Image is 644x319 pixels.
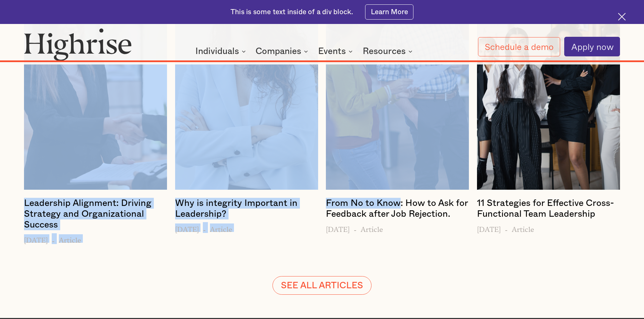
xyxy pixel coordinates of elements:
[477,222,501,233] h6: [DATE]
[175,222,199,233] h6: [DATE]
[326,222,350,233] h6: [DATE]
[505,222,508,233] h6: -
[195,47,248,55] div: Individuals
[24,198,167,230] h4: Leadership Alignment: Driving Strategy and Organizational Success
[318,47,355,55] div: Events
[363,47,414,55] div: Resources
[512,222,534,233] h6: Article
[272,276,372,295] a: SEE ALL ARTICLES
[564,37,620,56] a: Apply now
[203,222,206,233] h6: -
[24,28,132,60] img: Highrise logo
[318,47,346,55] div: Events
[354,222,357,233] h6: -
[326,198,469,219] h4: From No to Know: How to Ask for Feedback after Job Rejection.
[24,233,48,244] h6: [DATE]
[210,222,232,233] h6: Article
[52,233,55,244] h6: -
[256,47,301,55] div: Companies
[365,4,413,20] a: Learn More
[231,7,353,17] div: This is some text inside of a div block.
[24,198,167,233] a: Leadership Alignment: Driving Strategy and Organizational Success
[478,37,560,56] a: Schedule a demo
[175,198,318,222] a: Why is integrity Important in Leadership?
[361,222,383,233] h6: Article
[477,198,620,219] h4: 11 Strategies for Effective Cross-Functional Team Leadership
[477,198,620,222] a: 11 Strategies for Effective Cross-Functional Team Leadership
[363,47,406,55] div: Resources
[175,198,318,219] h4: Why is integrity Important in Leadership?
[618,13,626,21] img: Cross icon
[59,233,81,244] h6: Article
[326,198,469,222] a: From No to Know: How to Ask for Feedback after Job Rejection.
[256,47,310,55] div: Companies
[195,47,239,55] div: Individuals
